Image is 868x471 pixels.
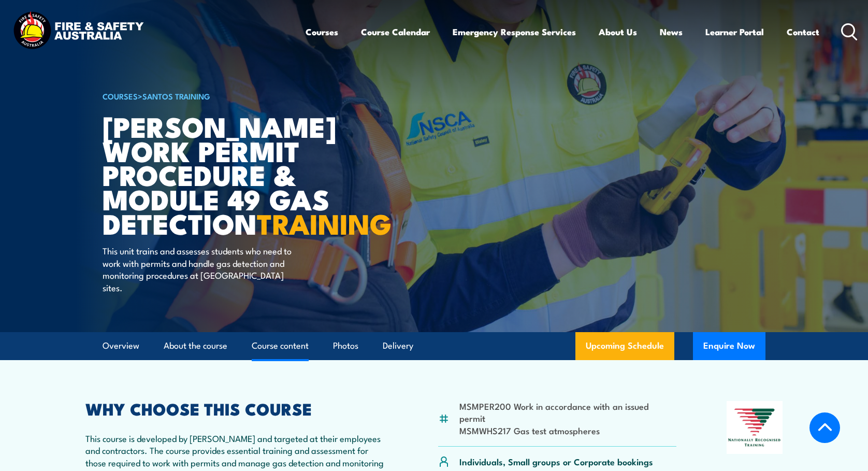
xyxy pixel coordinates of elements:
a: Santos Training [142,90,210,102]
a: Courses [306,18,338,46]
p: This unit trains and assesses students who need to work with permits and handle gas detection and... [103,245,292,293]
a: Course content [252,332,309,360]
img: Nationally Recognised Training logo. [727,401,783,454]
strong: TRAINING [257,201,392,244]
a: COURSES [103,90,138,102]
a: Learner Portal [705,18,764,46]
a: About Us [599,18,637,46]
li: MSMPER200 Work in accordance with an issued permit [459,400,676,424]
a: Emergency Response Services [453,18,576,46]
h2: WHY CHOOSE THIS COURSE [85,401,388,416]
a: Overview [103,332,139,360]
a: Course Calendar [361,18,430,46]
a: News [660,18,683,46]
h6: > [103,90,358,102]
button: Enquire Now [693,332,765,360]
a: Contact [787,18,819,46]
a: Photos [333,332,358,360]
a: Delivery [383,332,413,360]
h1: [PERSON_NAME] Work Permit Procedure & Module 49 Gas Detection [103,114,358,235]
li: MSMWHS217 Gas test atmospheres [459,424,676,436]
a: Upcoming Schedule [575,332,674,360]
p: Individuals, Small groups or Corporate bookings [459,455,653,467]
a: About the course [164,332,227,360]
